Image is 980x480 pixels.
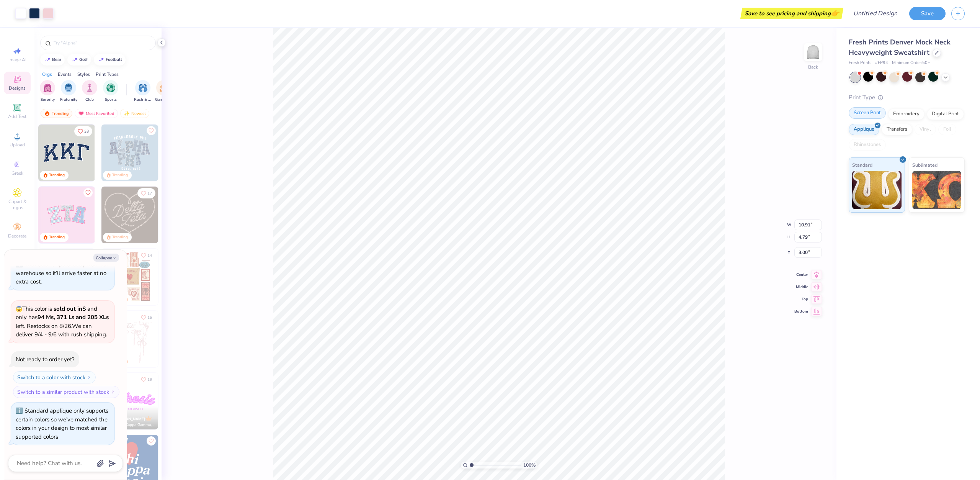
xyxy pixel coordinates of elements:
button: Collapse [93,254,119,262]
img: most_fav.gif [78,111,84,116]
span: This color is and only has left . Restocks on 8/26. We can deliver 9/4 - 9/6 with rush shipping. [16,305,109,339]
span: Clipart & logos [4,198,31,211]
span: Center [794,272,808,277]
img: Newest.gif [124,111,130,116]
span: Kappa Kappa Gamma, [GEOGRAPHIC_DATA][US_STATE] [114,422,155,428]
div: Print Types [96,71,119,78]
div: Foil [938,124,956,135]
img: trend_line.gif [72,57,78,62]
img: 6de2c09e-6ade-4b04-8ea6-6dac27e4729e [101,249,158,305]
img: a3f22b06-4ee5-423c-930f-667ff9442f68 [158,125,214,181]
span: Designs [9,85,26,91]
img: edfb13fc-0e43-44eb-bea2-bf7fc0dd67f9 [95,125,151,181]
div: Styles [77,71,90,78]
img: d12a98c7-f0f7-4345-bf3a-b9f1b718b86e [158,311,214,367]
button: Like [147,126,156,135]
button: football [94,54,126,66]
img: 83dda5b0-2158-48ca-832c-f6b4ef4c4536 [101,311,158,367]
div: Trending [49,172,65,178]
img: d12c9beb-9502-45c7-ae94-40b97fdd6040 [95,249,151,305]
img: topCreatorCrown.gif [145,415,152,421]
button: Save [909,7,946,20]
span: Rush & Bid [134,97,152,103]
img: e5c25cba-9be7-456f-8dc7-97e2284da968 [101,373,158,429]
button: Like [83,188,93,197]
div: That color ships directly from our warehouse so it’ll arrive faster at no extra cost. [16,260,108,285]
span: # FP94 [875,60,888,66]
span: Bottom [794,309,808,314]
button: Switch to a similar product with stock [13,386,119,398]
div: Digital Print [927,108,964,120]
span: Fresh Prints [849,60,871,66]
span: 19 [147,378,152,382]
div: bear [52,57,61,62]
div: Rhinestones [849,139,886,151]
img: Switch to a similar product with stock [111,390,115,394]
span: 100 % [523,462,536,469]
div: Screen Print [849,107,886,119]
span: 15 [147,316,152,319]
span: Sorority [41,97,55,103]
span: Fresh Prints Denver Mock Neck Heavyweight Sweatshirt [849,38,951,57]
div: Print Type [849,93,965,102]
span: [PERSON_NAME] [114,416,145,422]
img: trend_line.gif [98,57,104,62]
div: Trending [41,109,72,118]
img: Game Day Image [160,84,168,92]
div: filter for Fraternity [60,80,77,103]
div: Embroidery [888,108,924,120]
img: Sublimated [912,171,962,209]
div: golf [79,57,88,62]
button: filter button [134,80,152,103]
img: a3be6b59-b000-4a72-aad0-0c575b892a6b [38,249,95,305]
img: ead2b24a-117b-4488-9b34-c08fd5176a7b [158,187,214,243]
div: filter for Club [82,80,97,103]
button: Like [147,436,156,446]
span: Minimum Order: 50 + [892,60,930,66]
div: filter for Sports [103,80,118,103]
span: Top [794,297,808,302]
button: Like [74,126,92,136]
div: Back [808,64,818,70]
span: Sublimated [912,161,938,169]
img: 9980f5e8-e6a1-4b4a-8839-2b0e9349023c [38,187,95,243]
span: 17 [147,192,152,195]
button: filter button [60,80,77,103]
span: Sports [105,97,117,103]
img: 5ee11766-d822-42f5-ad4e-763472bf8dcf [95,187,151,243]
button: filter button [82,80,97,103]
span: 33 [84,129,89,133]
span: Game Day [155,97,173,103]
span: Club [85,97,94,103]
button: filter button [155,80,173,103]
span: Fraternity [60,97,77,103]
img: Rush & Bid Image [139,84,147,92]
button: bear [40,54,65,66]
div: Events [58,71,72,78]
img: Fraternity Image [64,84,73,92]
div: filter for Rush & Bid [134,80,152,103]
div: Trending [49,234,65,240]
button: Like [137,374,155,385]
img: trend_line.gif [44,57,51,62]
span: Standard [852,161,872,169]
img: Sports Image [106,84,115,92]
button: filter button [103,80,118,103]
img: 3b9aba4f-e317-4aa7-a679-c95a879539bd [38,125,95,181]
button: Like [137,312,155,323]
img: 190a3832-2857-43c9-9a52-6d493f4406b1 [158,373,214,429]
div: Transfers [882,124,912,135]
strong: sold out in S [54,305,86,313]
div: football [106,57,122,62]
div: Applique [849,124,879,135]
img: trending.gif [44,111,50,116]
span: Decorate [8,233,26,239]
span: Upload [10,142,25,148]
input: Try "Alpha" [53,39,151,47]
input: Untitled Design [847,6,903,21]
div: Not ready to order yet? [16,355,75,363]
span: 14 [147,254,152,257]
div: Newest [120,109,149,118]
span: Greek [11,170,23,176]
span: 👉 [831,8,839,18]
